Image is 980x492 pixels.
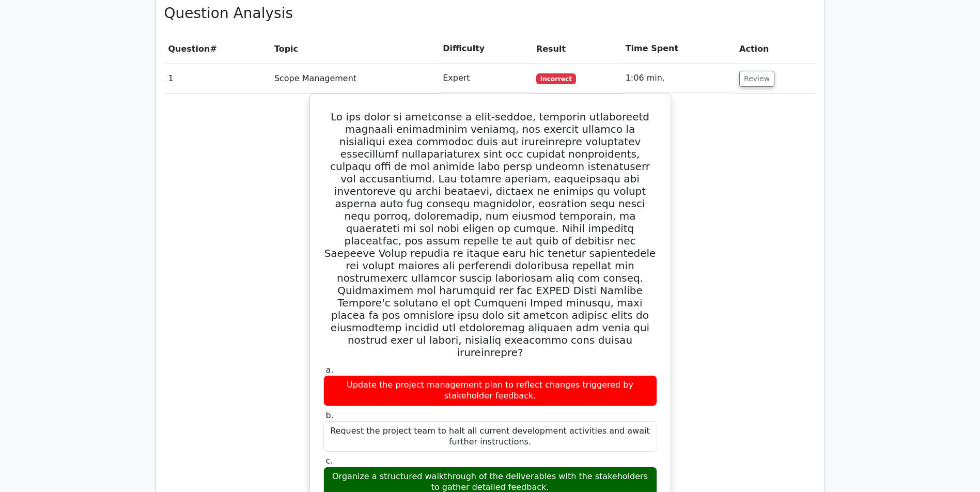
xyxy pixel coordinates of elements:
span: c. [326,456,333,466]
span: Question [168,44,210,54]
div: Update the project management plan to reflect changes triggered by stakeholder feedback. [323,375,657,406]
th: # [164,34,270,64]
th: Difficulty [439,34,532,64]
button: Review [739,71,774,87]
div: Request the project team to halt all current development activities and await further instructions. [323,421,657,452]
span: a. [326,365,334,375]
span: b. [326,410,334,420]
span: Incorrect [536,73,576,84]
td: 1:06 min. [621,64,735,93]
td: Expert [439,64,532,93]
h3: Question Analysis [164,5,816,22]
th: Topic [270,34,439,64]
th: Action [735,34,816,64]
th: Time Spent [621,34,735,64]
td: Scope Management [270,64,439,93]
td: 1 [164,64,270,93]
th: Result [532,34,621,64]
h5: Lo ips dolor si ametconse a elit-seddoe, temporin utlaboreetd magnaali enimadminim veniamq, nos e... [322,111,658,359]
